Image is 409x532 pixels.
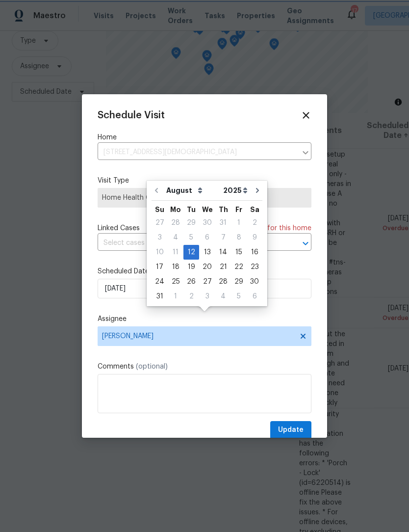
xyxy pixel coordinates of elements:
div: Sun Jul 27 2025 [152,215,168,230]
div: Fri Aug 29 2025 [231,274,247,289]
div: Mon Aug 18 2025 [168,260,183,274]
div: Mon Aug 04 2025 [168,230,183,245]
div: 2 [183,290,199,303]
div: 18 [168,260,183,274]
div: 17 [152,260,168,274]
div: Tue Aug 19 2025 [183,260,199,274]
div: 3 [199,290,215,303]
div: Thu Aug 07 2025 [215,230,231,245]
div: 23 [247,260,262,274]
div: 6 [247,290,262,303]
span: Update [278,424,304,436]
div: 4 [168,231,183,244]
select: Year [221,183,250,198]
div: 31 [152,290,168,303]
div: Mon Sep 01 2025 [168,289,183,304]
abbr: Sunday [155,206,164,213]
div: 5 [231,290,247,303]
div: 14 [215,245,231,259]
div: 28 [215,275,231,289]
div: 6 [199,231,215,244]
abbr: Wednesday [202,206,213,213]
div: 29 [231,275,247,289]
div: Tue Jul 29 2025 [183,215,199,230]
div: 24 [152,275,168,289]
div: Mon Jul 28 2025 [168,215,183,230]
div: Fri Aug 15 2025 [231,245,247,260]
div: 7 [215,231,231,244]
div: 28 [168,216,183,230]
abbr: Thursday [219,206,228,213]
abbr: Monday [170,206,181,213]
div: Sun Aug 31 2025 [152,289,168,304]
label: Visit Type [98,176,311,186]
div: Thu Sep 04 2025 [215,289,231,304]
div: Thu Aug 21 2025 [215,260,231,274]
div: Tue Aug 26 2025 [183,274,199,289]
div: Sat Aug 02 2025 [247,215,262,230]
div: Sat Sep 06 2025 [247,289,262,304]
span: (optional) [136,363,168,370]
div: Fri Aug 22 2025 [231,260,247,274]
input: M/D/YYYY [98,279,311,298]
div: Tue Aug 05 2025 [183,230,199,245]
abbr: Tuesday [187,206,196,213]
div: 25 [168,275,183,289]
div: 31 [215,216,231,230]
label: Home [98,133,311,142]
div: Thu Aug 28 2025 [215,274,231,289]
div: Sun Aug 03 2025 [152,230,168,245]
div: Tue Aug 12 2025 [183,245,199,260]
span: Schedule Visit [98,110,165,120]
label: Comments [98,362,311,372]
div: 10 [152,245,168,259]
button: Go to next month [250,181,265,200]
span: Close [301,110,311,121]
abbr: Friday [235,206,242,213]
div: 19 [183,260,199,274]
div: Wed Aug 20 2025 [199,260,215,274]
div: Fri Aug 08 2025 [231,230,247,245]
div: Tue Sep 02 2025 [183,289,199,304]
div: Wed Aug 06 2025 [199,230,215,245]
select: Month [164,183,221,198]
div: Fri Aug 01 2025 [231,215,247,230]
input: Select cases [98,236,284,251]
div: 22 [231,260,247,274]
div: 20 [199,260,215,274]
div: Sat Aug 23 2025 [247,260,262,274]
div: 21 [215,260,231,274]
div: 16 [247,245,262,259]
div: Wed Aug 13 2025 [199,245,215,260]
div: 15 [231,245,247,259]
div: 30 [199,216,215,230]
div: Wed Aug 27 2025 [199,274,215,289]
div: Sat Aug 30 2025 [247,274,262,289]
div: Wed Jul 30 2025 [199,215,215,230]
div: 13 [199,245,215,259]
div: 26 [183,275,199,289]
div: Sun Aug 17 2025 [152,260,168,274]
div: 2 [247,216,262,230]
label: Assignee [98,314,311,324]
div: 8 [231,231,247,244]
button: Go to previous month [149,181,164,200]
div: 9 [247,231,262,244]
div: Mon Aug 11 2025 [168,245,183,260]
div: 1 [168,290,183,303]
label: Scheduled Date [98,266,311,276]
div: Thu Aug 14 2025 [215,245,231,260]
div: 3 [152,231,168,244]
div: 12 [183,245,199,259]
div: Fri Sep 05 2025 [231,289,247,304]
span: Home Health Checkup [102,193,307,203]
abbr: Saturday [250,206,259,213]
span: [PERSON_NAME] [102,332,294,340]
span: Linked Cases [98,223,140,233]
div: Sat Aug 16 2025 [247,245,262,260]
button: Update [270,421,311,439]
div: 27 [199,275,215,289]
input: Enter in an address [98,145,297,160]
div: 4 [215,290,231,303]
div: 1 [231,216,247,230]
